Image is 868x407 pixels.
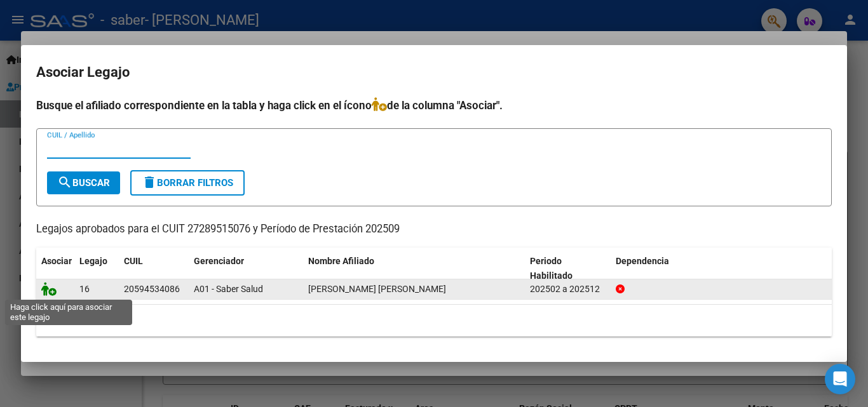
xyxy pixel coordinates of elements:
[79,284,90,294] span: 16
[303,248,525,290] datatable-header-cell: Nombre Afiliado
[124,282,180,297] div: 20594534086
[36,97,832,114] h4: Busque el afiliado correspondiente en la tabla y haga click en el ícono de la columna "Asociar".
[41,256,72,266] span: Asociar
[194,256,244,266] span: Gerenciador
[525,248,611,290] datatable-header-cell: Periodo Habilitado
[74,248,119,290] datatable-header-cell: Legajo
[124,256,143,266] span: CUIL
[308,256,374,266] span: Nombre Afiliado
[142,175,157,190] mat-icon: delete
[130,170,245,196] button: Borrar Filtros
[611,248,832,290] datatable-header-cell: Dependencia
[530,256,573,281] span: Periodo Habilitado
[530,282,606,297] div: 202502 a 202512
[79,256,107,266] span: Legajo
[825,364,855,394] div: Open Intercom Messenger
[36,60,832,84] h2: Asociar Legajo
[142,177,233,189] span: Borrar Filtros
[616,256,669,266] span: Dependencia
[36,222,832,237] p: Legajos aprobados para el CUIT 27289515076 y Período de Prestación 202509
[57,175,72,190] mat-icon: search
[47,171,120,194] button: Buscar
[36,305,832,337] div: 1 registros
[57,177,110,189] span: Buscar
[308,284,446,294] span: DUARTE FELIPE LUCIO JOAQUIN
[36,248,74,290] datatable-header-cell: Asociar
[194,284,263,294] span: A01 - Saber Salud
[189,248,303,290] datatable-header-cell: Gerenciador
[119,248,189,290] datatable-header-cell: CUIL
